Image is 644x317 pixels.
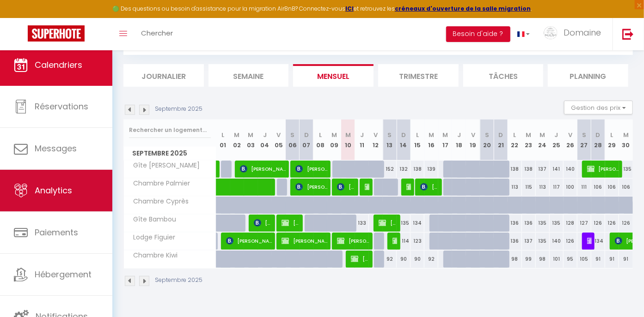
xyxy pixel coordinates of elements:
[209,64,289,87] li: Semaine
[379,214,397,232] span: [PERSON_NAME]
[313,120,327,161] th: 08
[536,179,550,196] div: 113
[424,120,438,161] th: 16
[429,131,434,139] abbr: M
[424,251,438,268] div: 92
[605,179,619,196] div: 106
[286,120,300,161] th: 06
[35,143,77,154] span: Messages
[406,178,411,196] span: Maroussia [PERSON_NAME] de Lichtbuer
[125,233,178,243] span: Lodge Figuier
[397,251,411,268] div: 90
[564,179,577,196] div: 100
[508,179,521,196] div: 113
[35,227,78,238] span: Paiements
[28,25,85,42] img: Super Booking
[411,215,424,232] div: 134
[258,120,272,161] th: 04
[383,161,397,178] div: 152
[282,214,300,232] span: [PERSON_NAME]
[508,215,521,232] div: 136
[123,64,204,87] li: Journalier
[463,64,544,87] li: Tâches
[522,120,536,161] th: 23
[564,233,577,250] div: 126
[360,131,364,139] abbr: J
[424,161,438,178] div: 139
[605,120,619,161] th: 29
[471,131,475,139] abbr: V
[397,120,411,161] th: 14
[319,131,322,139] abbr: L
[564,120,577,161] th: 26
[378,64,459,87] li: Trimestre
[564,101,633,114] button: Gestion des prix
[411,233,424,250] div: 123
[564,215,577,232] div: 128
[411,120,424,161] th: 15
[125,197,191,207] span: Chambre Cyprès
[564,161,577,178] div: 140
[550,215,564,232] div: 135
[395,5,531,12] strong: créneaux d'ouverture de la salle migration
[582,131,586,139] abbr: S
[536,251,550,268] div: 98
[550,233,564,250] div: 140
[216,120,230,161] th: 01
[587,160,619,178] span: [PERSON_NAME]
[411,251,424,268] div: 90
[411,161,424,178] div: 138
[605,251,619,268] div: 91
[564,27,601,38] span: Domaine
[619,251,633,268] div: 91
[555,131,558,139] abbr: J
[331,131,337,139] abbr: M
[577,179,591,196] div: 111
[508,251,521,268] div: 98
[222,131,225,139] abbr: L
[272,120,286,161] th: 05
[7,4,35,31] button: Ouvrir le widget de chat LiveChat
[622,28,634,40] img: logout
[623,131,629,139] abbr: M
[416,131,419,139] abbr: L
[522,233,536,250] div: 137
[397,233,411,250] div: 114
[355,120,369,161] th: 11
[327,120,341,161] th: 09
[522,179,536,196] div: 115
[234,131,240,139] abbr: M
[230,120,244,161] th: 02
[536,233,550,250] div: 135
[536,215,550,232] div: 135
[248,131,254,139] abbr: M
[141,28,173,38] span: Chercher
[591,179,605,196] div: 106
[514,131,516,139] abbr: L
[293,64,374,87] li: Mensuel
[345,5,354,12] a: ICI
[304,131,309,139] abbr: D
[522,161,536,178] div: 138
[420,178,439,196] span: [PERSON_NAME]
[457,131,461,139] abbr: J
[485,131,489,139] abbr: S
[337,178,356,196] span: [PERSON_NAME]
[548,64,628,87] li: Planning
[35,101,88,112] span: Réservations
[591,251,605,268] div: 91
[442,131,448,139] abbr: M
[564,251,577,268] div: 95
[550,251,564,268] div: 101
[341,120,355,161] th: 10
[374,131,378,139] abbr: V
[35,59,82,71] span: Calendriers
[369,120,383,161] th: 12
[244,120,258,161] th: 03
[591,215,605,232] div: 126
[550,179,564,196] div: 117
[125,251,180,261] span: Chambre Kiwi
[295,160,328,178] span: [PERSON_NAME]
[577,251,591,268] div: 105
